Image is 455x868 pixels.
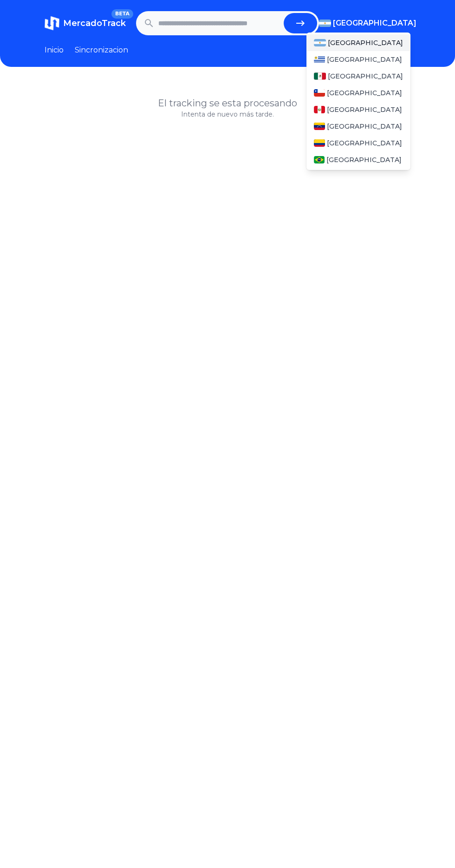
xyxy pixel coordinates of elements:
img: Venezuela [314,123,325,130]
a: Colombia[GEOGRAPHIC_DATA] [306,135,410,151]
span: MercadoTrack [63,18,126,28]
a: Sincronizacion [75,45,128,56]
span: [GEOGRAPHIC_DATA] [328,38,403,47]
span: [GEOGRAPHIC_DATA] [326,155,402,164]
img: Brasil [314,156,325,163]
a: MercadoTrackBETA [45,16,126,31]
img: Mexico [314,72,326,80]
a: Brasil[GEOGRAPHIC_DATA] [306,151,410,168]
span: [GEOGRAPHIC_DATA] [327,138,402,148]
span: [GEOGRAPHIC_DATA] [328,72,403,81]
a: Argentina[GEOGRAPHIC_DATA] [306,34,410,51]
span: [GEOGRAPHIC_DATA] [327,122,402,131]
span: BETA [111,9,133,19]
img: Peru [314,106,325,113]
a: Chile[GEOGRAPHIC_DATA] [306,85,410,101]
img: Argentina [319,20,331,27]
a: Inicio [45,45,64,56]
span: [GEOGRAPHIC_DATA] [333,18,416,29]
p: Intenta de nuevo más tarde. [45,110,410,119]
img: Argentina [314,39,326,46]
a: Venezuela[GEOGRAPHIC_DATA] [306,118,410,135]
a: Uruguay[GEOGRAPHIC_DATA] [306,51,410,68]
button: [GEOGRAPHIC_DATA] [319,18,410,29]
img: Colombia [314,139,325,147]
span: [GEOGRAPHIC_DATA] [327,55,402,64]
h1: El tracking se esta procesando [45,97,410,110]
img: MercadoTrack [45,16,59,31]
a: Peru[GEOGRAPHIC_DATA] [306,101,410,118]
img: Chile [314,89,325,97]
span: [GEOGRAPHIC_DATA] [327,88,402,98]
a: Mexico[GEOGRAPHIC_DATA] [306,68,410,85]
img: Uruguay [314,56,325,63]
span: [GEOGRAPHIC_DATA] [327,105,402,114]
